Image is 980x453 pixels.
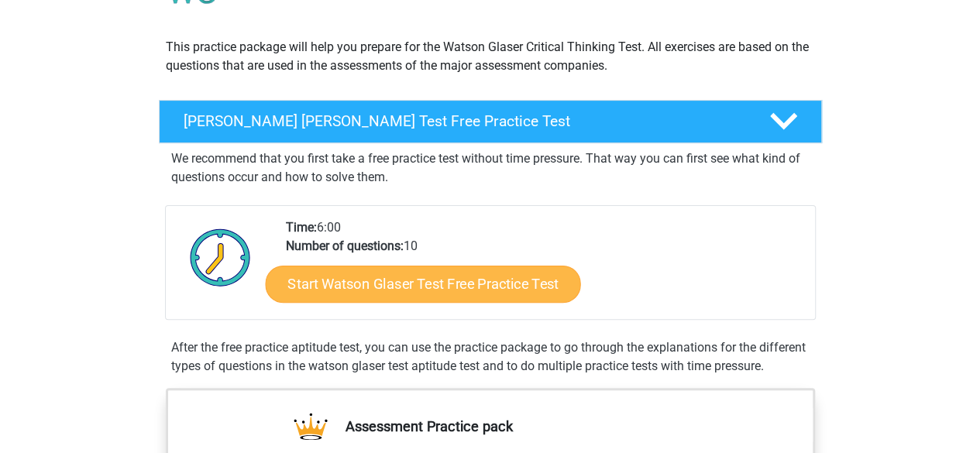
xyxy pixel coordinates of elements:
[181,218,260,296] img: Clock
[153,100,828,143] a: [PERSON_NAME] [PERSON_NAME] Test Free Practice Test
[274,218,814,319] div: 6:00 10
[184,112,744,130] h4: [PERSON_NAME] [PERSON_NAME] Test Free Practice Test
[166,38,815,75] p: This practice package will help you prepare for the Watson Glaser Critical Thinking Test. All exe...
[165,338,816,376] div: After the free practice aptitude test, you can use the practice package to go through the explana...
[286,239,404,253] b: Number of questions:
[171,149,810,187] p: We recommend that you first take a free practice test without time pressure. That way you can fir...
[265,266,580,303] a: Start Watson Glaser Test Free Practice Test
[286,220,317,235] b: Time:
